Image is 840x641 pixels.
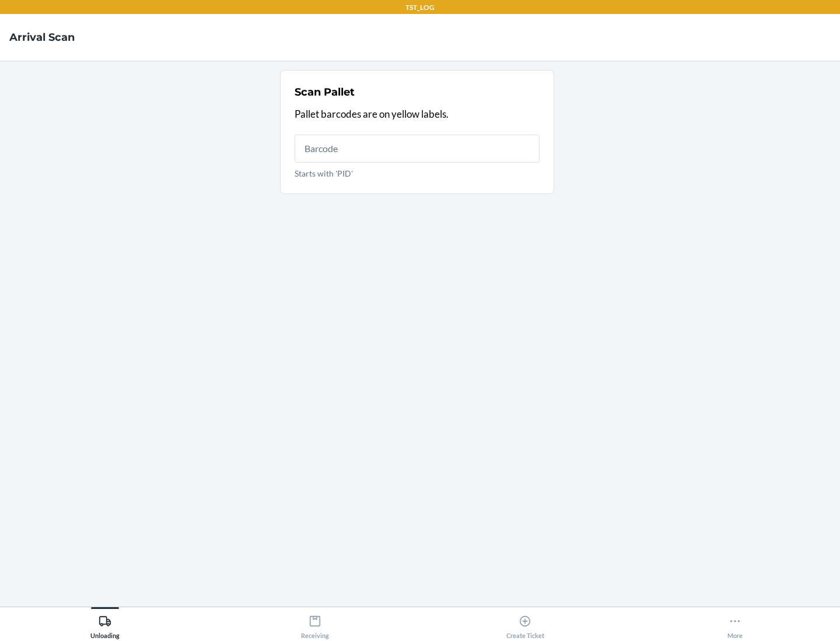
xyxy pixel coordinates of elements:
button: More [630,607,840,639]
p: Pallet barcodes are on yellow labels. [295,107,540,122]
div: Unloading [90,610,120,639]
div: Receiving [301,610,329,639]
p: Starts with 'PID' [295,167,540,179]
input: Starts with 'PID' [295,135,540,163]
div: More [727,610,743,639]
button: Receiving [210,607,420,639]
button: Create Ticket [420,607,630,639]
h2: Scan Pallet [295,84,355,100]
div: Create Ticket [506,610,544,639]
h4: Arrival Scan [9,30,75,45]
p: TST_LOG [405,2,435,13]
